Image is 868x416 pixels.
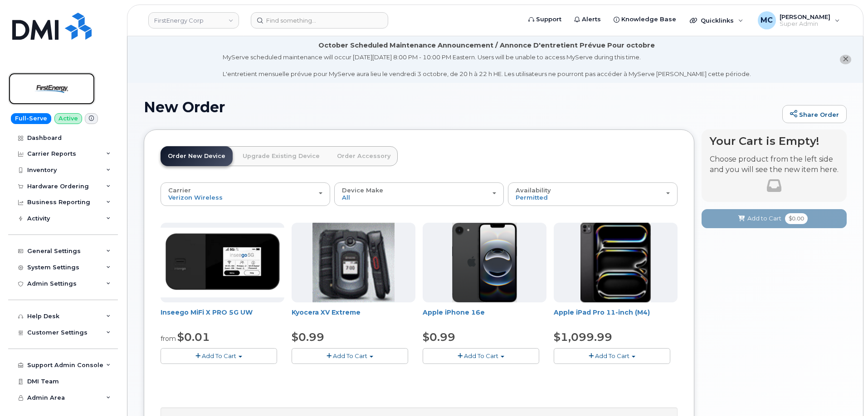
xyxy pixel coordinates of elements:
span: $0.01 [177,330,210,344]
button: Carrier Verizon Wireless [161,182,330,206]
a: Order New Device [161,146,233,166]
a: Order Accessory [330,146,398,166]
button: close notification [840,55,851,64]
small: from [161,335,176,343]
a: Apple iPhone 16e [423,308,485,316]
a: Apple iPad Pro 11-inch (M4) [554,308,650,316]
span: Device Make [342,186,383,194]
div: Apple iPhone 16e [423,308,546,326]
div: October Scheduled Maintenance Announcement / Annonce D'entretient Prévue Pour octobre [318,41,655,50]
button: Availability Permitted [508,182,678,206]
a: Inseego MiFi X PRO 5G UW [161,308,253,316]
span: Permitted [516,194,548,201]
button: Add to Cart $0.00 [702,209,847,228]
button: Device Make All [334,182,504,206]
img: xvextreme.gif [312,223,395,302]
span: $1,099.99 [554,330,612,344]
a: Kyocera XV Extreme [292,308,361,316]
span: Add To Cart [464,352,498,359]
h1: New Order [144,99,778,115]
span: Availability [516,186,551,194]
div: Inseego MiFi X PRO 5G UW [161,308,284,326]
span: Carrier [168,186,191,194]
div: Apple iPad Pro 11-inch (M4) [554,308,678,326]
span: Add To Cart [202,352,236,359]
span: Verizon Wireless [168,194,223,201]
img: ipad_pro_11_m4.png [580,223,651,302]
span: Add to Cart [747,214,781,223]
div: Kyocera XV Extreme [292,308,415,326]
iframe: Messenger Launcher [829,377,861,409]
div: MyServe scheduled maintenance will occur [DATE][DATE] 8:00 PM - 10:00 PM Eastern. Users will be u... [223,53,751,78]
a: Share Order [782,105,847,123]
span: $0.00 [785,213,808,224]
img: iphone16e.png [452,223,517,302]
button: Add To Cart [161,348,277,364]
button: Add To Cart [423,348,539,364]
span: $0.99 [423,330,455,344]
button: Add To Cart [292,348,408,364]
span: All [342,194,350,201]
span: Add To Cart [333,352,367,359]
h4: Your Cart is Empty! [710,135,839,147]
img: Inseego.png [161,228,284,297]
button: Add To Cart [554,348,670,364]
a: Upgrade Existing Device [235,146,327,166]
span: $0.99 [292,330,324,344]
span: Add To Cart [595,352,629,359]
p: Choose product from the left side and you will see the new item here. [710,154,839,175]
